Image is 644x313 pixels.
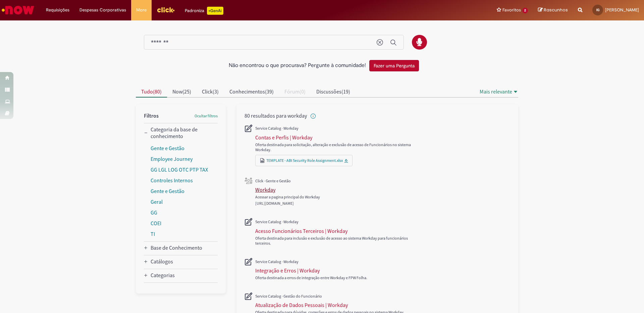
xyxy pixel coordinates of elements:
span: Despesas Corporativas [79,7,126,13]
p: +GenAi [207,7,223,15]
span: Rascunhos [544,7,568,13]
h2: Não encontrou o que procurava? Pergunte à comunidade! [229,63,366,69]
img: ServiceNow [1,3,35,17]
span: Requisições [46,7,69,13]
span: Favoritos [502,7,521,13]
button: Fazer uma Pergunta [369,60,419,71]
a: Rascunhos [538,7,568,13]
span: IG [596,8,599,12]
span: [PERSON_NAME] [605,7,639,13]
span: 2 [522,8,528,13]
span: More [136,7,147,13]
img: click_logo_yellow_360x200.png [157,5,175,15]
div: Padroniza [185,7,223,15]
